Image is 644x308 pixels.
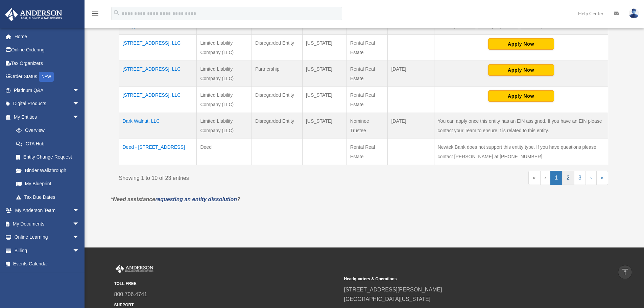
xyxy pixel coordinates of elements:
td: [STREET_ADDRESS], LLC [119,61,197,87]
a: My Entitiesarrow_drop_down [5,110,86,124]
a: Billingarrow_drop_down [5,244,90,257]
small: TOLL FREE [114,280,339,287]
td: Rental Real Estate [347,35,388,61]
td: [DATE] [388,113,434,139]
td: [US_STATE] [302,35,347,61]
small: Headquarters & Operations [344,276,569,283]
td: Limited Liability Company (LLC) [197,35,252,61]
span: arrow_drop_down [73,231,86,244]
a: Digital Productsarrow_drop_down [5,97,90,111]
img: Anderson Advisors Platinum Portal [114,264,155,273]
span: arrow_drop_down [73,217,86,231]
td: [DATE] [388,61,434,87]
a: Online Learningarrow_drop_down [5,231,90,244]
em: *Need assistance ? [111,196,240,202]
img: User Pic [629,8,639,18]
td: Disregarded Entity [252,87,302,113]
a: Tax Due Dates [9,190,86,204]
td: [STREET_ADDRESS], LLC [119,87,197,113]
a: My Anderson Teamarrow_drop_down [5,204,90,217]
td: Partnership [252,61,302,87]
td: [US_STATE] [302,113,347,139]
a: 1 [550,171,562,185]
button: Apply Now [488,38,554,50]
td: Newtek Bank does not support this entity type. If you have questions please contact [PERSON_NAME]... [434,139,608,165]
button: Apply Now [488,90,554,102]
a: 3 [574,171,586,185]
a: 800.706.4741 [114,291,147,297]
i: menu [91,9,99,18]
td: [US_STATE] [302,61,347,87]
td: Disregarded Entity [252,113,302,139]
a: Last [596,171,608,185]
a: vertical_align_top [618,265,632,279]
td: Rental Real Estate [347,61,388,87]
a: First [528,171,540,185]
a: 2 [562,171,574,185]
td: You can apply once this entity has an EIN assigned. If you have an EIN please contact your Team t... [434,113,608,139]
span: arrow_drop_down [73,244,86,258]
td: Limited Liability Company (LLC) [197,61,252,87]
div: Showing 1 to 10 of 23 entries [119,171,359,183]
td: Deed - [STREET_ADDRESS] [119,139,197,165]
a: Binder Walkthrough [9,164,86,177]
a: My Documentsarrow_drop_down [5,217,90,231]
td: Rental Real Estate [347,87,388,113]
span: arrow_drop_down [73,110,86,124]
a: Platinum Q&Aarrow_drop_down [5,84,90,97]
a: CTA Hub [9,137,86,150]
a: [GEOGRAPHIC_DATA][US_STATE] [344,296,431,302]
img: Anderson Advisors Platinum Portal [3,8,64,21]
td: Nominee Trustee [347,113,388,139]
span: arrow_drop_down [73,204,86,218]
a: requesting an entity dissolution [155,196,237,202]
td: Disregarded Entity [252,35,302,61]
a: Overview [9,124,83,137]
span: arrow_drop_down [73,97,86,111]
a: Previous [540,171,551,185]
div: NEW [39,72,54,82]
a: Home [5,30,90,43]
a: Events Calendar [5,257,90,271]
a: menu [91,12,99,18]
td: [STREET_ADDRESS], LLC [119,35,197,61]
a: Order StatusNEW [5,70,90,84]
td: Dark Walnut, LLC [119,113,197,139]
a: Tax Organizers [5,56,90,70]
a: Entity Change Request [9,150,86,164]
i: vertical_align_top [621,268,629,276]
button: Apply Now [488,64,554,76]
td: Limited Liability Company (LLC) [197,87,252,113]
a: My Blueprint [9,177,86,191]
td: Deed [197,139,252,165]
a: [STREET_ADDRESS][PERSON_NAME] [344,287,442,292]
span: arrow_drop_down [73,84,86,97]
a: Online Ordering [5,43,90,57]
i: search [113,9,120,17]
td: Rental Real Estate [347,139,388,165]
td: [US_STATE] [302,87,347,113]
a: Next [586,171,596,185]
td: Limited Liability Company (LLC) [197,113,252,139]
